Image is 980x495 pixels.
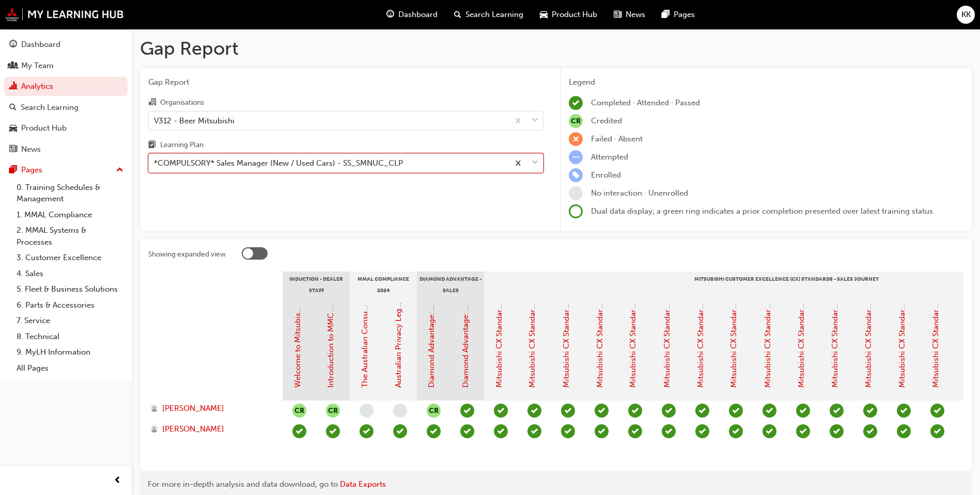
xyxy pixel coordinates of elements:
[614,8,621,21] span: news-icon
[628,404,642,418] span: learningRecordVerb_PASS-icon
[561,424,575,438] span: learningRecordVerb_PASS-icon
[569,96,583,110] span: learningRecordVerb_COMPLETE-icon
[830,424,844,438] span: learningRecordVerb_PASS-icon
[591,152,628,162] span: Attempted
[591,188,688,198] span: No interaction · Unenrolled
[494,404,508,418] span: learningRecordVerb_PASS-icon
[162,403,224,414] span: [PERSON_NAME]
[4,161,128,180] button: Pages
[662,404,676,418] span: learningRecordVerb_PASS-icon
[763,404,776,418] span: learningRecordVerb_PASS-icon
[460,404,474,418] span: learningRecordVerb_PASS-icon
[569,186,583,200] span: learningRecordVerb_NONE-icon
[12,313,128,329] a: 7. Service
[21,143,41,155] div: News
[729,404,743,418] span: learningRecordVerb_PASS-icon
[552,9,597,21] span: Product Hub
[140,37,972,60] h1: Gap Report
[148,249,226,260] div: Showing expanded view
[461,262,470,388] a: Diamond Advantage: Sales Training
[21,164,42,176] div: Pages
[897,424,911,438] span: learningRecordVerb_PASS-icon
[662,8,670,21] span: pages-icon
[465,9,523,21] span: Search Learning
[532,114,539,127] span: down-icon
[12,329,128,345] a: 8. Technical
[162,423,224,435] span: [PERSON_NAME]
[569,168,583,182] span: learningRecordVerb_ENROLL-icon
[427,404,441,418] button: null-icon
[729,424,743,438] span: learningRecordVerb_PASS-icon
[763,424,776,438] span: learningRecordVerb_PASS-icon
[360,424,374,438] span: learningRecordVerb_PASS-icon
[654,4,703,25] a: pages-iconPages
[4,77,128,96] a: Analytics
[160,98,204,108] div: Organisations
[494,249,504,388] a: Mitsubishi CX Standards - Introduction
[961,9,971,21] span: KK
[12,207,128,223] a: 1. MMAL Compliance
[930,424,944,438] span: learningRecordVerb_PASS-icon
[154,115,235,126] div: V312 - Beer Mitsubishi
[569,114,583,128] span: null-icon
[4,140,128,159] a: News
[12,222,128,250] a: 2. MMAL Systems & Processes
[569,150,583,164] span: learningRecordVerb_ATTEMPT-icon
[5,8,124,21] a: mmal
[591,116,622,125] span: Credited
[427,261,437,388] a: Diamond Advantage: Fundamentals
[360,404,374,418] span: learningRecordVerb_NONE-icon
[4,33,128,161] button: DashboardMy TeamAnalyticsSearch LearningProduct HubNews
[540,8,548,21] span: car-icon
[21,39,60,51] div: Dashboard
[427,424,441,438] span: learningRecordVerb_PASS-icon
[340,480,386,489] a: Data Exports
[626,9,645,21] span: News
[4,56,128,75] a: My Team
[4,119,128,138] a: Product Hub
[9,61,17,71] span: people-icon
[148,141,156,150] span: learningplan-icon
[796,404,810,418] span: learningRecordVerb_PASS-icon
[957,6,975,24] button: KK
[326,424,340,438] span: learningRecordVerb_PASS-icon
[350,272,417,297] div: MMAL Compliance 2024
[292,424,306,438] span: learningRecordVerb_COMPLETE-icon
[12,297,128,313] a: 6. Parts & Accessories
[561,404,575,418] span: learningRecordVerb_PASS-icon
[494,424,508,438] span: learningRecordVerb_PASS-icon
[930,404,944,418] span: learningRecordVerb_PASS-icon
[154,157,403,169] div: *COMPULSORY* Sales Manager (New / Used Cars) - SS_SMNUC_CLP
[605,4,654,25] a: news-iconNews
[160,140,204,150] div: Learning Plan
[863,404,877,418] span: learningRecordVerb_PASS-icon
[591,98,700,107] span: Completed · Attended · Passed
[595,424,609,438] span: learningRecordVerb_PASS-icon
[12,344,128,360] a: 9. MyLH Information
[393,424,407,438] span: learningRecordVerb_PASS-icon
[283,272,350,297] div: Induction - Dealer Staff
[292,404,306,418] button: null-icon
[148,478,964,490] div: For more in-depth analysis and data download, go to
[460,424,474,438] span: learningRecordVerb_PASS-icon
[628,424,642,438] span: learningRecordVerb_PASS-icon
[9,82,17,91] span: chart-icon
[326,404,340,418] button: null-icon
[830,404,844,418] span: learningRecordVerb_PASS-icon
[386,8,394,21] span: guage-icon
[9,103,17,113] span: search-icon
[21,60,54,72] div: My Team
[398,9,438,21] span: Dashboard
[591,170,621,180] span: Enrolled
[9,166,17,175] span: pages-icon
[674,9,695,21] span: Pages
[532,156,539,170] span: down-icon
[863,424,877,438] span: learningRecordVerb_PASS-icon
[116,164,123,177] span: up-icon
[148,98,156,107] span: organisation-icon
[12,360,128,376] a: All Pages
[150,403,273,414] a: [PERSON_NAME]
